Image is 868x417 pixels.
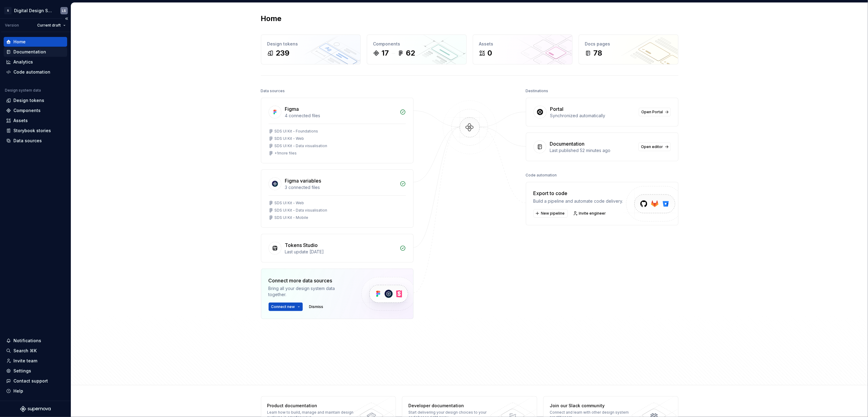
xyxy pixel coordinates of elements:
div: Build a pipeline and automate code delivery. [533,198,623,204]
div: Documentation [550,140,585,147]
div: Connect more data sources [269,277,351,284]
button: Search ⌘K [4,346,67,356]
div: Last update [DATE] [285,249,396,255]
a: Invite engineer [571,209,609,218]
div: Code automation [526,171,557,179]
div: Help [13,388,23,394]
div: + 1 more files [275,151,297,156]
div: Assets [479,41,566,47]
div: Analytics [13,59,33,65]
div: SDS UI Kit - Mobile [275,215,309,220]
div: Invite team [13,358,37,364]
a: Storybook stories [4,126,67,136]
a: Home [4,37,67,47]
div: Export to code [533,190,623,197]
div: Data sources [13,138,42,144]
div: LS [62,8,66,13]
a: Documentation [4,47,67,57]
div: Search ⌘K [13,348,37,354]
a: Figma4 connected filesSDS UI Kit - FoundationsSDS UI Kit - WebSDS UI Kit - Data visualisation+1mo... [261,98,414,163]
a: Invite team [4,356,67,366]
a: Design tokens [4,96,67,105]
div: Assets [13,118,28,124]
span: Current draft [37,23,61,28]
div: Design tokens [13,97,44,103]
button: Current draft [34,21,68,30]
div: Components [373,41,460,47]
a: Analytics [4,57,67,67]
div: Last published 52 minutes ago [550,147,635,154]
div: Portal [550,105,564,113]
a: Settings [4,366,67,376]
div: Code automation [13,69,50,75]
div: SDS UI Kit - Data visualisation [275,208,327,213]
div: Data sources [261,87,285,95]
div: Settings [13,368,31,374]
div: 3 connected files [285,184,396,190]
a: Assets0 [473,34,573,64]
div: Tokens Studio [285,241,318,249]
div: Contact support [13,378,48,384]
button: Dismiss [306,303,326,311]
span: Open Portal [642,110,663,114]
a: Data sources [4,136,67,146]
div: Storybook stories [13,128,51,134]
a: Open Portal [639,108,671,116]
div: Home [13,39,26,45]
button: New pipeline [533,209,568,218]
div: Design tokens [267,41,354,47]
div: SDS UI Kit - Web [275,201,304,205]
div: Figma variables [285,177,321,184]
div: Docs pages [585,41,672,47]
div: SDS UI Kit - Foundations [275,129,318,134]
a: Figma variables3 connected filesSDS UI Kit - WebSDS UI Kit - Data visualisationSDS UI Kit - Mobile [261,169,414,228]
div: Developer documentation [408,403,497,409]
a: Code automation [4,67,67,77]
div: Destinations [526,87,548,95]
a: Design tokens239 [261,34,361,64]
button: Help [4,386,67,396]
a: Components [4,106,67,115]
span: Open editor [641,144,663,149]
a: Open editor [638,143,671,151]
span: Connect new [271,304,295,309]
span: Dismiss [309,304,324,309]
div: Version [5,23,19,28]
a: Docs pages78 [579,34,678,64]
a: Components1762 [367,34,467,64]
div: 4 connected files [285,113,396,119]
button: Collapse sidebar [62,14,71,23]
button: Connect new [269,303,303,311]
a: Tokens StudioLast update [DATE] [261,234,414,263]
span: Invite engineer [579,211,606,216]
div: 239 [276,48,290,58]
div: Notifications [13,338,41,344]
h2: Home [261,14,282,24]
a: Assets [4,116,67,125]
div: S [4,7,12,14]
div: Product documentation [267,403,356,409]
div: 17 [382,48,389,58]
div: 0 [488,48,492,58]
div: Components [13,107,41,114]
div: Figma [285,105,299,113]
div: Documentation [13,49,46,55]
button: Notifications [4,336,67,346]
div: SDS UI Kit - Data visualisation [275,143,327,148]
svg: Supernova Logo [20,406,51,412]
div: 62 [406,48,415,58]
div: Design system data [5,88,41,93]
div: Synchronized automatically [550,113,635,119]
div: Join our Slack community [550,403,638,409]
div: SDS UI Kit - Web [275,136,304,141]
div: Bring all your design system data together. [269,285,351,298]
span: New pipeline [541,211,565,216]
div: Digital Design System [14,8,53,14]
div: 78 [594,48,602,58]
button: Contact support [4,376,67,386]
button: SDigital Design SystemLS [1,4,70,17]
